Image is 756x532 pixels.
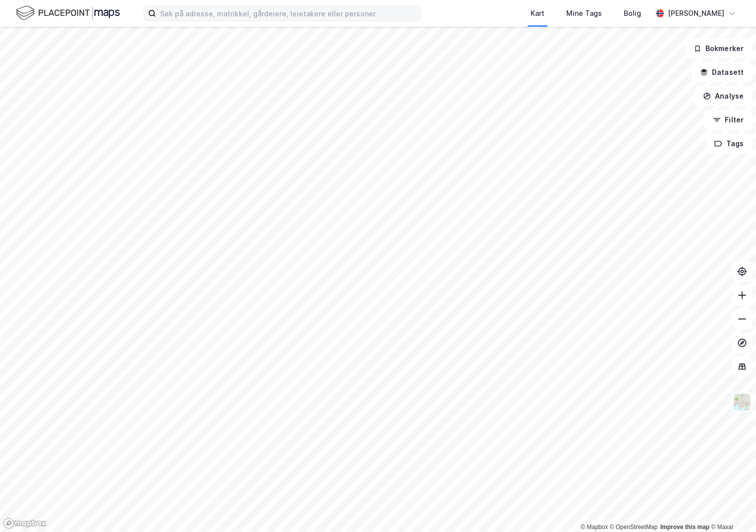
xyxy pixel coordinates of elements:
[566,7,602,19] div: Mine Tags
[156,6,421,21] input: Søk på adresse, matrikkel, gårdeiere, leietakere eller personer
[531,7,544,19] div: Kart
[706,484,756,532] iframe: Chat Widget
[16,4,120,22] img: logo.f888ab2527a4732fd821a326f86c7f29.svg
[624,7,641,19] div: Bolig
[668,7,724,19] div: [PERSON_NAME]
